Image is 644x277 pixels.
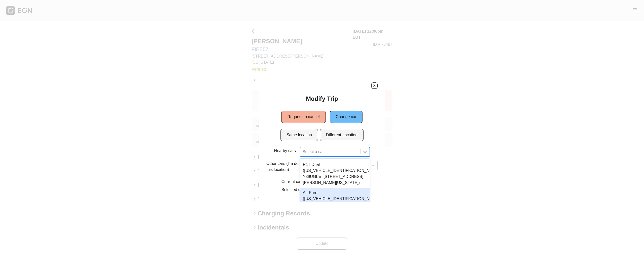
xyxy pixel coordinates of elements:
button: Request to cancel [281,111,326,123]
button: Same location [280,129,318,141]
h2: Modify Trip [306,95,338,103]
button: Change car [330,111,363,123]
button: X [371,82,378,89]
div: Air Pure ([US_VEHICLE_IDENTIFICATION_NUMBER] C21UHT in [STREET_ADDRESS][PERSON_NAME][US_STATE]) [300,188,370,216]
button: Different Location [320,129,364,141]
p: Current car: Model X AWD (FIEE57 in 11101) [281,179,363,185]
p: Nearby cars [274,148,296,154]
p: Selected car: [281,187,363,193]
div: R1T Dual ([US_VEHICLE_IDENTIFICATION_NUMBER] Y39UGL in [STREET_ADDRESS][PERSON_NAME][US_STATE]) [300,160,370,188]
p: Other cars (I'm delivering to this location) [266,161,319,173]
